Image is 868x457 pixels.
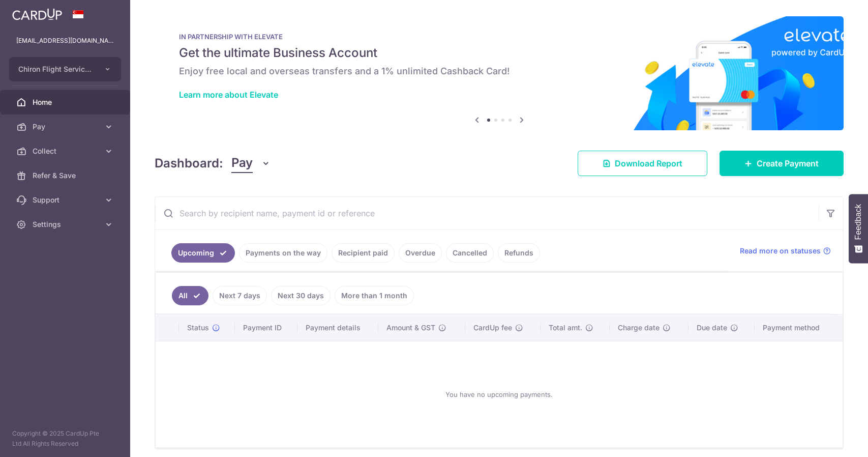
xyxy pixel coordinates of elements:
a: Download Report [578,151,707,176]
span: Due date [697,323,727,333]
a: Recipient paid [332,243,395,263]
input: Search by recipient name, payment id or reference [155,197,819,230]
a: All [172,286,208,305]
h6: Enjoy free local and overseas transfers and a 1% unlimited Cashback Card! [179,65,819,77]
span: Pay [33,122,100,132]
span: Pay [231,154,253,173]
span: Create Payment [757,157,819,169]
span: Download Report [615,157,682,169]
a: Next 7 days [213,286,267,305]
span: Support [33,195,100,205]
span: Feedback [854,204,863,240]
a: Cancelled [446,243,494,263]
a: More than 1 month [335,286,414,305]
th: Payment details [297,315,378,341]
img: Renovation banner [155,16,844,130]
th: Payment ID [235,315,297,341]
a: Overdue [399,243,442,263]
span: Total amt. [549,323,582,333]
a: Read more on statuses [740,246,831,256]
th: Payment method [755,315,843,341]
button: Pay [231,154,271,173]
a: Payments on the way [239,243,327,263]
button: Feedback - Show survey [849,194,868,263]
span: Chiron Flight Services Pte Ltd [18,64,94,74]
span: CardUp fee [473,323,512,333]
a: Create Payment [720,151,844,176]
span: Refer & Save [33,170,100,181]
h4: Dashboard: [155,154,223,173]
span: Home [33,97,100,107]
a: Next 30 days [271,286,331,305]
span: Charge date [618,323,660,333]
p: [EMAIL_ADDRESS][DOMAIN_NAME] [16,36,114,46]
button: Chiron Flight Services Pte Ltd [9,57,121,81]
a: Upcoming [171,243,235,263]
a: Refunds [498,243,540,263]
span: Settings [33,219,100,230]
p: IN PARTNERSHIP WITH ELEVATE [179,33,819,41]
span: Read more on statuses [740,246,821,256]
span: Collect [33,146,100,156]
div: You have no upcoming payments. [168,350,830,439]
span: Amount & GST [386,323,435,333]
a: Learn more about Elevate [179,90,278,100]
h5: Get the ultimate Business Account [179,45,819,61]
span: Status [187,323,209,333]
img: CardUp [12,8,62,20]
